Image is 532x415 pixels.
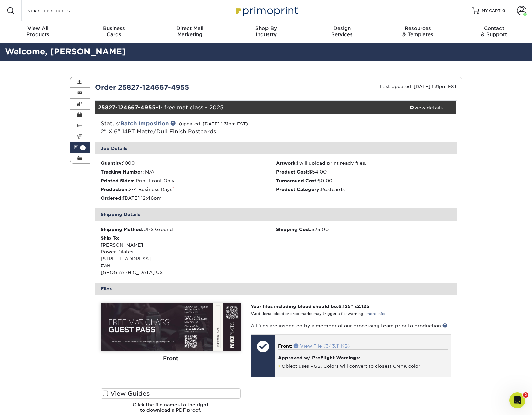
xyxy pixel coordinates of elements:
div: - free mat class - 2025 [95,101,396,114]
li: Postcards [276,186,451,193]
div: & Templates [380,25,456,38]
strong: Product Category: [276,187,321,192]
li: 1000 [101,160,276,166]
li: $0.00 [276,177,451,184]
div: Front [101,351,241,366]
span: N/A [145,169,154,175]
span: Print Front Only [136,178,175,183]
a: DesignServices [304,21,380,43]
strong: Ship To: [101,235,119,241]
small: *Additional bleed or crop marks may trigger a file warning – [251,312,385,316]
input: SEARCH PRODUCTS..... [27,7,93,15]
label: View Guides [101,388,241,399]
a: Batch Imposition [120,120,169,127]
div: Files [95,283,457,295]
div: Shipping Details [95,208,457,220]
span: Direct Mail [152,25,228,31]
p: All files are inspected by a member of our processing team prior to production. [251,322,451,329]
strong: Shipping Method: [101,227,143,232]
li: Object uses RGB. Colors will convert to closest CMYK color. [278,363,447,369]
a: Shop ByIndustry [228,21,304,43]
span: Resources [380,25,456,31]
strong: Production: [101,187,129,192]
span: Front: [278,343,292,349]
strong: Turnaround Cost: [276,178,318,183]
strong: Artwork: [276,160,297,166]
li: I will upload print ready files. [276,160,451,166]
strong: Ordered: [101,195,123,201]
strong: Tracking Number: [101,169,144,175]
div: [PERSON_NAME] Power Pilates [STREET_ADDRESS] #3B [GEOGRAPHIC_DATA] US [101,235,276,276]
span: 1 [80,145,86,150]
a: Direct MailMarketing [152,21,228,43]
span: 2 [523,392,528,398]
div: & Support [456,25,532,38]
strong: Product Cost: [276,169,309,175]
span: MY CART [482,8,501,14]
div: Status: [96,120,336,136]
a: BusinessCards [76,21,152,43]
span: Design [304,25,380,31]
a: view details [396,101,457,114]
strong: 25827-124667-4955-1 [98,104,160,111]
li: $54.00 [276,168,451,175]
a: more info [366,312,385,316]
div: Cards [76,25,152,38]
strong: Printed Sides: [101,178,134,183]
div: Job Details [95,142,457,154]
li: [DATE] 12:46pm [101,195,276,201]
span: Business [76,25,152,31]
div: $25.00 [276,226,451,233]
h4: Approved w/ PreFlight Warnings: [278,355,447,360]
div: Industry [228,25,304,38]
small: Last Updated: [DATE] 1:31pm EST [380,84,457,89]
span: 0 [502,8,505,13]
a: Resources& Templates [380,21,456,43]
a: View File (343.11 KB) [294,343,350,349]
a: 1 [70,142,90,153]
li: 2-4 Business Days [101,186,276,193]
div: Order 25827-124667-4955 [90,82,276,92]
div: UPS Ground [101,226,276,233]
small: (updated: [DATE] 1:31pm EST) [179,121,248,126]
a: 2" X 6" 14PT Matte/Dull Finish Postcards [101,128,216,135]
span: Contact [456,25,532,31]
strong: Quantity: [101,160,123,166]
span: 6.125 [338,304,351,309]
a: Contact& Support [456,21,532,43]
iframe: Intercom live chat [509,392,525,408]
div: Services [304,25,380,38]
div: view details [396,104,457,111]
span: 2.125 [357,304,369,309]
img: Primoprint [233,3,300,18]
strong: Shipping Cost: [276,227,311,232]
strong: Your files including bleed should be: " x " [251,304,372,309]
span: Shop By [228,25,304,31]
div: Marketing [152,25,228,38]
